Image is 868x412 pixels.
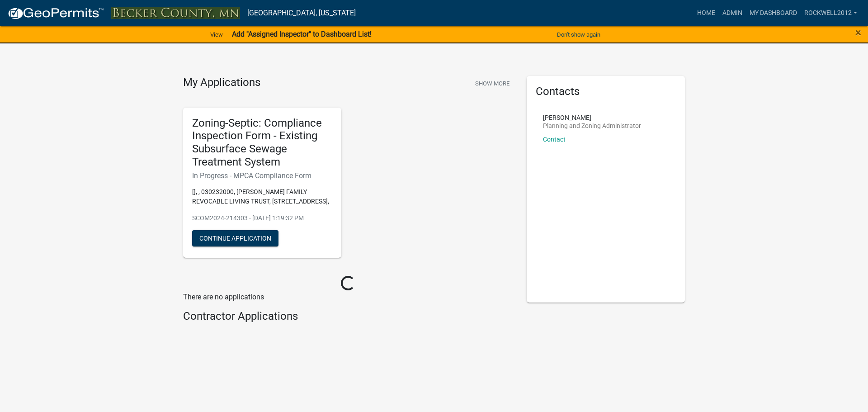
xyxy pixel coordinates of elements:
h4: My Applications [183,76,260,90]
a: [GEOGRAPHIC_DATA], [US_STATE] [247,5,356,21]
a: Admin [719,5,746,22]
h4: Contractor Applications [183,310,513,323]
wm-workflow-list-section: Contractor Applications [183,310,513,327]
button: Don't show again [553,27,604,42]
h5: Zoning-Septic: Compliance Inspection Form - Existing Subsurface Sewage Treatment System [192,117,332,169]
img: Becker County, Minnesota [111,7,240,19]
strong: Add "Assigned Inspector" to Dashboard List! [232,30,372,38]
h5: Contacts [536,85,676,98]
a: Rockwell2012 [801,5,861,22]
h6: In Progress - MPCA Compliance Form [192,171,332,180]
a: Contact [543,136,566,143]
a: Home [693,5,719,22]
a: My Dashboard [746,5,801,22]
button: Continue Application [192,230,278,246]
button: Close [855,27,861,38]
button: Show More [472,76,513,91]
span: × [855,26,861,39]
p: There are no applications [183,292,513,303]
p: [], , 030232000, [PERSON_NAME] FAMILY REVOCABLE LIVING TRUST, [STREET_ADDRESS], [192,187,332,206]
a: View [207,27,226,42]
p: Planning and Zoning Administrator [543,123,641,129]
p: SCOM2024-214303 - [DATE] 1:19:32 PM [192,213,332,223]
p: [PERSON_NAME] [543,114,641,121]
